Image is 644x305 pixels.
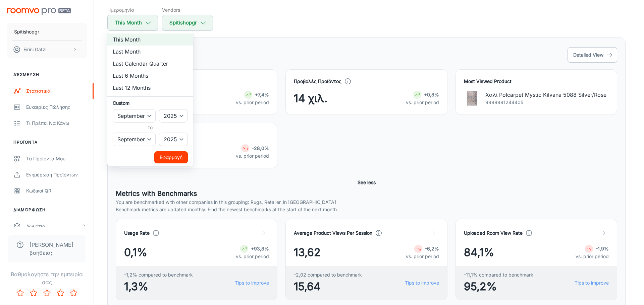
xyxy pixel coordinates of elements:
[107,46,193,58] li: Last Month
[107,58,193,70] li: Last Calendar Quarter
[154,151,188,163] button: Εφαρμογή
[114,124,186,131] h6: to
[107,70,193,82] li: Last 6 Months
[107,82,193,94] li: Last 12 Months
[107,33,193,46] li: This Month
[113,99,188,106] h6: Custom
